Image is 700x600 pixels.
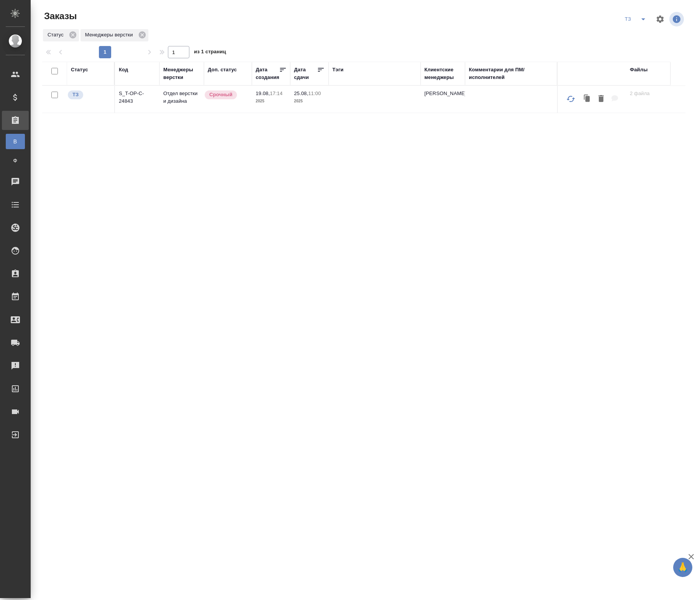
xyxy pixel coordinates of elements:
[208,66,237,74] div: Доп. статус
[119,90,156,105] p: S_T-OP-C-24843
[630,66,647,74] div: Файлы
[294,97,325,105] p: 2025
[163,66,200,81] div: Менеджеры верстки
[673,558,692,577] button: 🙏
[10,157,21,164] span: Ф
[48,31,66,39] p: Статус
[6,134,25,149] a: В
[294,90,308,96] p: 25.08,
[676,559,689,575] span: 🙏
[85,31,136,39] p: Менеджеры верстки
[10,138,21,145] span: В
[421,86,465,113] td: [PERSON_NAME]
[630,90,667,97] p: 2 файла
[580,91,595,107] button: Клонировать
[81,29,148,41] div: Менеджеры верстки
[194,47,226,58] span: из 1 страниц
[72,91,79,99] p: ТЗ
[163,90,200,105] p: Отдел верстки и дизайна
[204,90,248,100] div: Выставляется автоматически, если на указанный объем услуг необходимо больше времени в стандартном...
[43,29,79,41] div: Статус
[562,90,580,108] button: Обновить
[669,12,685,26] span: Посмотреть информацию
[71,66,88,74] div: Статус
[256,90,270,96] p: 19.08,
[270,90,283,96] p: 17:14
[595,91,608,107] button: Удалить
[6,153,25,168] a: Ф
[308,90,321,96] p: 11:00
[332,66,343,74] div: Тэги
[256,66,279,81] div: Дата создания
[256,97,286,105] p: 2025
[620,13,651,25] div: split button
[42,10,77,22] span: Заказы
[651,10,669,28] span: Настроить таблицу
[209,91,232,99] p: Срочный
[469,66,553,81] div: Комментарии для ПМ/исполнителей
[67,90,110,100] div: Выставляет КМ при отправке заказа на расчет верстке (для тикета) или для уточнения сроков на прои...
[119,66,128,74] div: Код
[294,66,317,81] div: Дата сдачи
[424,66,461,81] div: Клиентские менеджеры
